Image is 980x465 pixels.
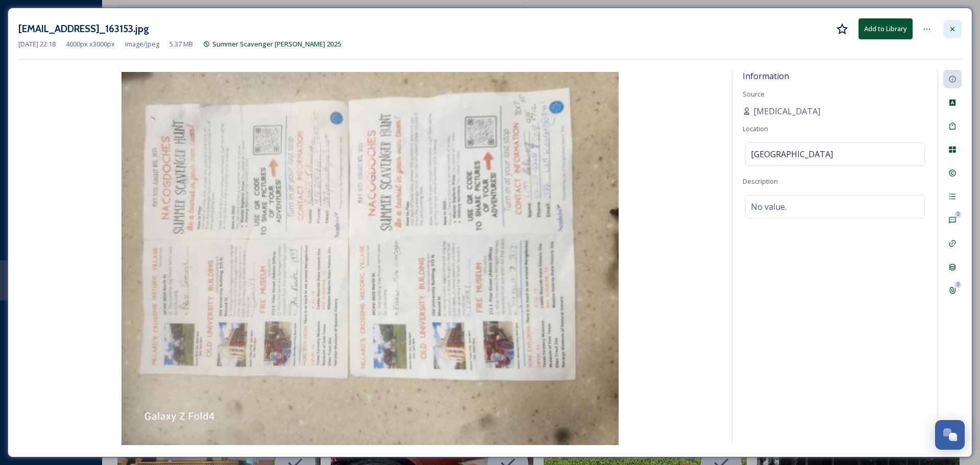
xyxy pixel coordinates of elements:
span: image/jpeg [125,39,159,49]
span: [DATE] 22:18 [18,39,56,49]
button: Add to Library [859,18,913,39]
span: Source [743,89,765,99]
div: 0 [954,281,962,288]
span: Summer Scavenger [PERSON_NAME] 2025 [212,39,341,48]
span: [MEDICAL_DATA] [753,105,820,117]
span: [GEOGRAPHIC_DATA] [751,148,833,160]
span: Location [743,124,768,133]
span: 5.37 MB [169,39,193,49]
span: Description [743,177,778,186]
div: 0 [954,211,962,218]
button: Open Chat [935,420,965,450]
span: Information [743,70,789,82]
span: No value. [751,201,787,213]
h3: [EMAIL_ADDRESS]_163153.jpg [18,21,149,36]
img: f93b1fc3-95e6-4c0c-8487-a38966032d75.jpg [18,72,722,445]
span: 4000 px x 3000 px [66,39,115,49]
